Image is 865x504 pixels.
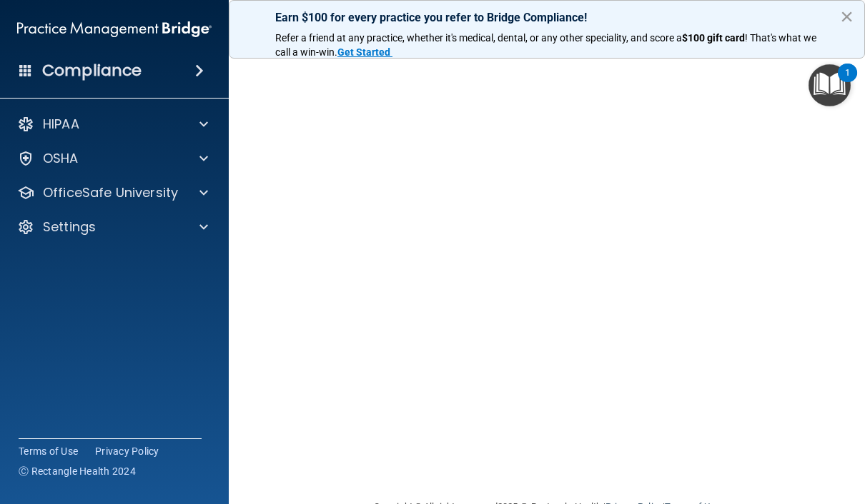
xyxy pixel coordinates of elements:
p: HIPAA [43,116,79,133]
a: HIPAA [17,116,208,133]
div: 1 [845,73,850,91]
button: Close [840,5,854,28]
strong: Get Started [337,46,390,58]
p: OSHA [43,150,79,167]
span: ! That's what we call a win-win. [275,32,819,58]
a: Privacy Policy [95,444,159,458]
p: Settings [43,218,96,236]
iframe: bbp [268,39,826,478]
strong: $100 gift card [682,32,745,44]
a: Get Started [337,46,392,58]
img: PMB logo [17,15,212,44]
h4: Compliance [42,61,142,81]
button: Open Resource Center, 1 new notification [809,64,851,106]
a: OfficeSafe University [17,184,208,201]
p: OfficeSafe University [43,184,178,201]
p: Earn $100 for every practice you refer to Bridge Compliance! [275,11,819,24]
a: Settings [17,218,208,236]
a: OSHA [17,150,208,167]
a: Terms of Use [19,444,78,458]
span: Refer a friend at any practice, whether it's medical, dental, or any other speciality, and score a [275,32,682,44]
span: Ⓒ Rectangle Health 2024 [19,464,136,478]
